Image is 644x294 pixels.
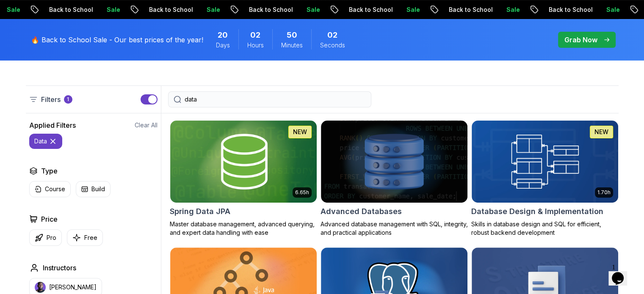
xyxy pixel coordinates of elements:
p: Grab Now [564,35,597,45]
h2: Price [41,214,58,224]
p: Sale [99,5,126,14]
p: Free [84,234,97,242]
p: Back to School [41,5,99,14]
h2: Type [41,166,58,176]
p: 1 [67,96,69,103]
span: Minutes [281,41,303,49]
button: Build [76,181,111,197]
button: Free [67,229,103,246]
p: Filters [41,94,61,104]
span: 50 Minutes [287,29,297,41]
button: Course [29,181,71,197]
p: Sale [398,5,426,14]
p: 6.65h [295,189,309,196]
img: Advanced Databases card [321,121,467,203]
span: 2 Seconds [327,29,337,41]
p: Back to School [241,5,299,14]
h2: Spring Data JPA [170,206,230,217]
button: Clear All [135,121,158,129]
p: Sale [498,5,525,14]
button: Pro [29,229,62,246]
p: Back to School [141,5,199,14]
span: 20 Days [218,29,228,41]
input: Search Java, React, Spring boot ... [185,95,366,104]
p: [PERSON_NAME] [49,283,97,291]
img: Database Design & Implementation card [472,121,618,203]
a: Database Design & Implementation card1.70hNEWDatabase Design & ImplementationSkills in database d... [471,120,619,237]
span: 2 Hours [250,29,260,41]
iframe: chat widget [608,260,636,286]
p: Sale [199,5,226,14]
p: Back to School [541,5,598,14]
span: Hours [247,41,264,49]
p: NEW [293,128,307,136]
p: Build [91,185,105,193]
span: Seconds [320,41,345,49]
a: Spring Data JPA card6.65hNEWSpring Data JPAMaster database management, advanced querying, and exp... [170,120,317,237]
img: Spring Data JPA card [170,121,317,203]
p: data [34,137,47,146]
p: Skills in database design and SQL for efficient, robust backend development [471,220,619,237]
p: Master database management, advanced querying, and expert data handling with ease [170,220,317,237]
p: Back to School [441,5,498,14]
p: Sale [299,5,326,14]
h2: Applied Filters [29,120,76,130]
span: Days [216,41,230,49]
h2: Database Design & Implementation [471,206,603,217]
p: Advanced database management with SQL, integrity, and practical applications [321,220,468,237]
h2: Instructors [43,263,76,273]
button: data [29,134,62,149]
p: Pro [47,234,56,242]
p: NEW [594,128,608,136]
p: Course [45,185,65,193]
h2: Advanced Databases [321,206,402,217]
a: Advanced Databases cardAdvanced DatabasesAdvanced database management with SQL, integrity, and pr... [321,120,468,237]
p: Sale [598,5,625,14]
p: Back to School [341,5,398,14]
p: 1.70h [597,189,611,196]
img: instructor img [35,282,46,293]
p: 🔥 Back to School Sale - Our best prices of the year! [31,35,203,45]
